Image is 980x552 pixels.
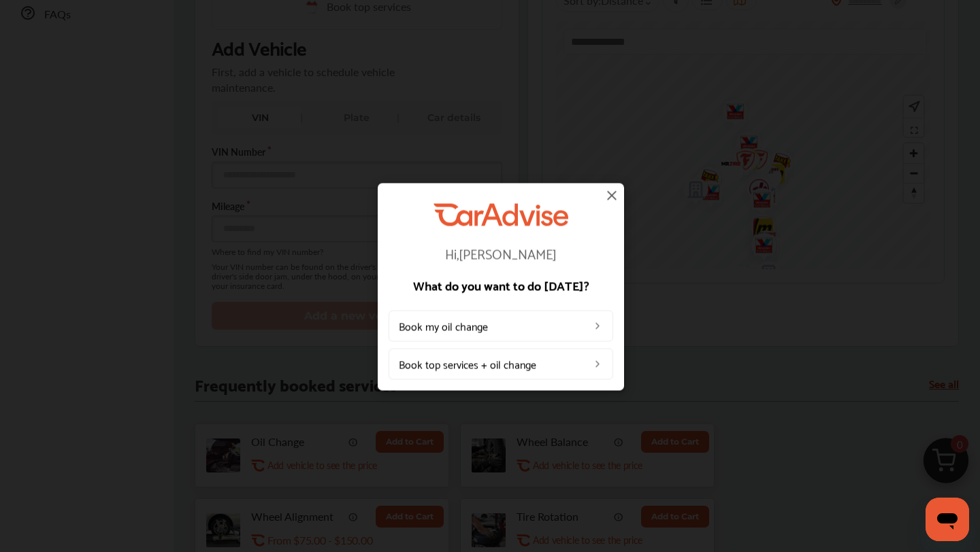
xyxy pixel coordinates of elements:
[434,203,568,226] img: CarAdvise Logo
[389,279,613,292] p: What do you want to do [DATE]?
[389,247,613,260] p: Hi, [PERSON_NAME]
[389,311,613,342] a: Book my oil change
[604,187,620,203] img: close-icon.a004319c.svg
[926,498,969,541] iframe: Button to launch messaging window
[592,321,603,332] img: left_arrow_icon.0f472efe.svg
[389,349,613,380] a: Book top services + oil change
[592,359,603,370] img: left_arrow_icon.0f472efe.svg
